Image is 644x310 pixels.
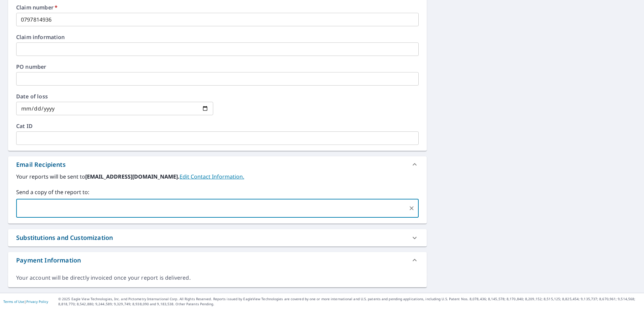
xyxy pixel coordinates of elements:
[16,256,81,265] div: Payment Information
[8,229,427,246] div: Substitutions and Customization
[16,34,419,40] label: Claim information
[16,64,419,69] label: PO number
[407,204,416,213] button: Clear
[16,233,113,242] div: Substitutions and Customization
[16,188,419,196] label: Send a copy of the report to:
[3,299,24,304] a: Terms of Use
[16,94,213,99] label: Date of loss
[16,160,66,169] div: Email Recipients
[8,156,427,173] div: Email Recipients
[16,274,419,282] div: Your account will be directly invoiced once your report is delivered.
[8,252,427,268] div: Payment Information
[85,173,180,180] b: [EMAIL_ADDRESS][DOMAIN_NAME].
[180,173,244,180] a: EditContactInfo
[26,299,48,304] a: Privacy Policy
[58,297,641,307] p: © 2025 Eagle View Technologies, Inc. and Pictometry International Corp. All Rights Reserved. Repo...
[16,5,419,10] label: Claim number
[16,123,419,129] label: Cat ID
[3,300,48,304] p: |
[16,173,419,181] label: Your reports will be sent to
